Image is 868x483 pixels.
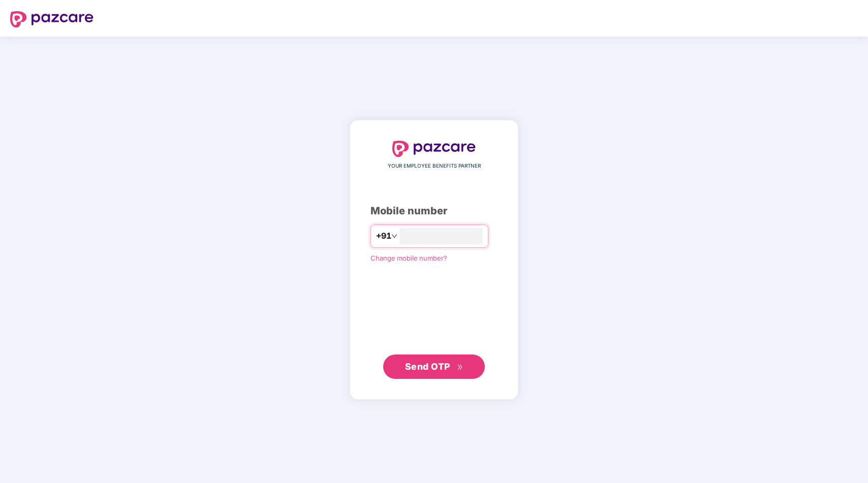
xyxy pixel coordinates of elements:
[391,233,397,239] span: down
[376,230,391,242] span: +91
[10,11,94,27] img: logo
[405,361,450,372] span: Send OTP
[392,141,476,157] img: logo
[383,355,485,379] button: Send OTPdouble-right
[370,254,447,262] a: Change mobile number?
[388,162,481,170] span: YOUR EMPLOYEE BENEFITS PARTNER
[457,364,463,371] span: double-right
[370,203,498,219] div: Mobile number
